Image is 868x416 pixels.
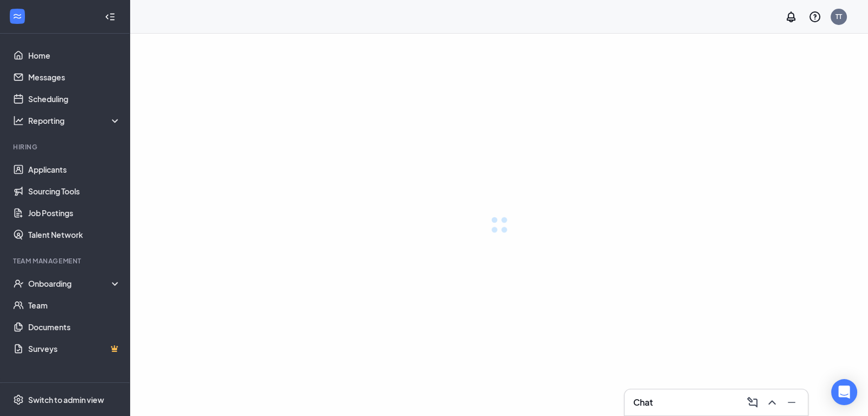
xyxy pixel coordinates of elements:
div: Switch to admin view [28,394,104,405]
a: Team [28,294,121,316]
div: Open Intercom Messenger [831,379,857,405]
a: Talent Network [28,224,121,245]
h3: Chat [633,396,653,408]
button: ComposeMessage [743,394,760,411]
svg: ChevronUp [766,396,779,409]
a: Messages [28,66,121,88]
button: Minimize [782,394,799,411]
a: Home [28,45,121,66]
svg: ComposeMessage [746,396,759,409]
a: Applicants [28,159,121,180]
a: Sourcing Tools [28,180,121,202]
a: Scheduling [28,88,121,110]
button: ChevronUp [762,394,780,411]
a: SurveysCrown [28,338,121,360]
svg: Collapse [105,11,115,22]
svg: Notifications [785,10,798,23]
div: Reporting [28,115,121,126]
svg: WorkstreamLogo [12,11,23,22]
div: Hiring [13,142,119,152]
svg: QuestionInfo [808,10,821,23]
div: TT [835,12,842,21]
svg: UserCheck [13,278,24,289]
svg: Analysis [13,115,24,126]
svg: Settings [13,394,24,405]
a: Job Postings [28,202,121,224]
a: Documents [28,316,121,338]
svg: Minimize [785,396,798,409]
div: Team Management [13,256,119,266]
div: Onboarding [28,278,121,289]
